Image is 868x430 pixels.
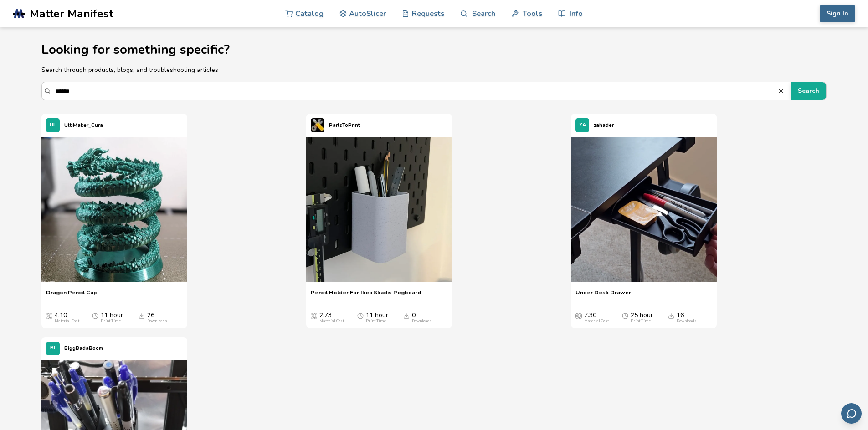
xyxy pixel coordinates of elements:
[778,88,786,94] button: Search
[311,118,324,132] img: PartsToPrint's profile
[55,312,79,324] div: 4.10
[631,312,653,324] div: 25 hour
[366,319,386,324] div: Print Time
[412,312,432,324] div: 0
[64,121,103,130] p: UltiMaker_Cura
[319,312,344,324] div: 2.73
[820,5,855,22] button: Sign In
[366,312,388,324] div: 11 hour
[403,312,410,319] span: Downloads
[41,65,827,75] p: Search through products, blogs, and troubleshooting articles
[357,312,364,319] span: Average Print Time
[677,312,697,324] div: 16
[306,114,365,137] a: PartsToPrint's profilePartsToPrint
[622,312,628,319] span: Average Print Time
[46,312,52,319] span: Average Cost
[575,312,582,319] span: Average Cost
[41,43,827,57] h1: Looking for something specific?
[50,345,55,351] span: BI
[139,312,145,319] span: Downloads
[55,319,79,324] div: Material Cost
[791,82,826,100] button: Search
[668,312,674,319] span: Downloads
[319,319,344,324] div: Material Cost
[594,121,614,130] p: zahader
[55,83,778,99] input: Search
[101,319,121,324] div: Print Time
[46,289,97,303] a: Dragon Pencil Cup
[101,312,123,324] div: 11 hour
[147,319,167,324] div: Downloads
[631,319,651,324] div: Print Time
[311,312,317,319] span: Average Cost
[677,319,697,324] div: Downloads
[329,121,360,130] p: PartsToPrint
[92,312,98,319] span: Average Print Time
[575,289,631,303] a: Under Desk Drawer
[30,7,113,20] span: Matter Manifest
[412,319,432,324] div: Downloads
[584,312,609,324] div: 7.30
[64,344,103,353] p: BiggBadaBoom
[311,289,421,303] a: Pencil Holder For Ikea Skadis Pegboard
[147,312,167,324] div: 26
[579,122,586,128] span: ZA
[841,403,862,424] button: Send feedback via email
[50,122,56,128] span: UL
[584,319,609,324] div: Material Cost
